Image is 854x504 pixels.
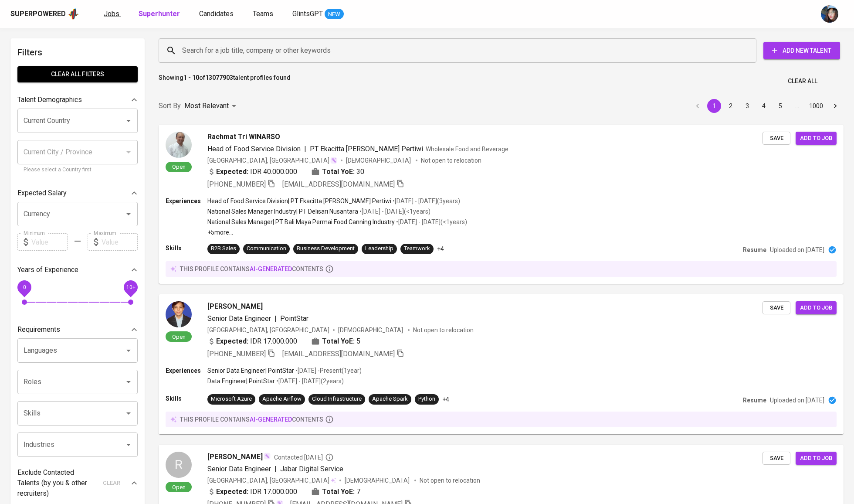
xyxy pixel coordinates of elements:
p: Resume [743,245,766,254]
span: Add to job [800,303,832,313]
span: Open [169,163,189,170]
div: Years of Experience [17,261,138,279]
span: [PERSON_NAME] [207,301,263,312]
div: Exclude Contacted Talents (by you & other recruiters)clear [17,467,138,499]
button: Add to job [796,301,837,315]
p: • [DATE] - [DATE] ( 2 years ) [275,377,344,385]
p: +4 [437,245,444,253]
button: Open [122,115,135,127]
button: Save [762,301,790,315]
p: National Sales Manager | PT Bali Maya Permai Food Canning Industry [207,218,395,226]
span: [DEMOGRAPHIC_DATA] [338,326,404,334]
b: Expected: [216,487,248,497]
p: Please select a Country first [24,166,132,174]
div: Expected Salary [17,184,138,202]
p: • [DATE] - [DATE] ( <1 years ) [358,207,430,216]
b: Superhunter [139,10,180,18]
a: OpenRachmat Tri WINARSOHead of Food Service Division|PT Ekacitta [PERSON_NAME] PertiwiWholesale F... [159,125,844,284]
button: Go to page 1000 [807,99,826,113]
div: Most Relevant [184,98,239,114]
div: B2B Sales [211,245,236,253]
button: Add New Talent [763,42,840,59]
button: page 1 [707,99,721,113]
img: magic_wand.svg [264,453,271,460]
svg: By Batam recruiter [325,453,334,462]
span: Jobs [104,10,119,18]
span: [DEMOGRAPHIC_DATA] [345,476,411,485]
button: Add to job [796,452,837,465]
button: Clear All filters [17,66,138,82]
span: 0 [23,284,26,290]
p: Most Relevant [184,101,229,111]
span: [EMAIL_ADDRESS][DOMAIN_NAME] [282,180,395,188]
span: | [274,464,277,474]
span: Save [767,133,786,143]
span: Clear All [788,76,817,87]
span: 10+ [126,284,135,290]
button: Open [122,439,135,451]
img: bb1be98ccf9b16f0f542b7f816e36444.png [166,301,192,327]
div: … [790,102,804,110]
input: Value [31,233,68,251]
span: Head of Food Service Division [207,145,301,153]
span: Open [169,484,189,491]
span: Clear All filters [24,69,131,80]
div: Apache Spark [372,395,408,403]
p: • [DATE] - [DATE] ( 3 years ) [391,197,460,205]
div: [GEOGRAPHIC_DATA], [GEOGRAPHIC_DATA] [207,476,336,485]
span: Senior Data Engineer [207,314,271,323]
div: [GEOGRAPHIC_DATA], [GEOGRAPHIC_DATA] [207,326,329,334]
span: [PHONE_NUMBER] [207,180,266,188]
span: PointStar [280,314,308,323]
span: Contacted [DATE] [274,453,334,462]
a: Candidates [199,9,235,20]
div: Leadership [365,245,393,253]
nav: pagination navigation [689,99,844,113]
input: Value [102,233,138,251]
p: Not open to relocation [421,156,481,165]
button: Open [122,208,135,220]
p: Years of Experience [17,265,78,275]
p: Expected Salary [17,188,67,198]
span: 30 [356,167,364,177]
a: Open[PERSON_NAME]Senior Data Engineer|PointStar[GEOGRAPHIC_DATA], [GEOGRAPHIC_DATA][DEMOGRAPHIC_D... [159,294,844,434]
b: Expected: [216,336,248,347]
p: Head of Food Service Division | PT Ekacitta [PERSON_NAME] Pertiwi [207,197,391,205]
b: Total YoE: [322,336,355,347]
a: Superpoweredapp logo [10,7,79,20]
div: Requirements [17,321,138,338]
div: Cloud Infrastructure [312,395,362,403]
span: Senior Data Engineer [207,465,271,473]
span: Add to job [800,453,832,463]
p: • [DATE] - Present ( 1 year ) [294,366,362,375]
p: Skills [166,394,207,403]
div: [GEOGRAPHIC_DATA], [GEOGRAPHIC_DATA] [207,156,337,165]
span: Wholesale Food and Beverage [426,146,508,153]
span: Candidates [199,10,234,18]
button: Save [762,132,790,145]
p: Uploaded on [DATE] [770,245,824,254]
p: Not open to relocation [420,476,480,485]
span: GlintsGPT [292,10,323,18]
div: IDR 17.000.000 [207,336,297,347]
b: Expected: [216,167,248,177]
span: AI-generated [250,266,292,272]
span: [PHONE_NUMBER] [207,350,266,358]
div: Teamwork [404,245,430,253]
div: IDR 40.000.000 [207,167,297,177]
p: Resume [743,396,766,405]
p: Requirements [17,324,60,335]
span: NEW [325,10,344,19]
p: this profile contains contents [180,265,323,273]
span: 5 [356,336,360,347]
p: +5 more ... [207,228,467,237]
span: AI-generated [250,416,292,423]
div: Business Development [297,245,355,253]
button: Go to page 2 [724,99,738,113]
img: magic_wand.svg [330,157,337,164]
div: Communication [247,245,286,253]
span: Save [767,303,786,313]
button: Go to next page [828,99,842,113]
span: Jabar Digital Service [280,465,343,473]
h6: Filters [17,45,138,59]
